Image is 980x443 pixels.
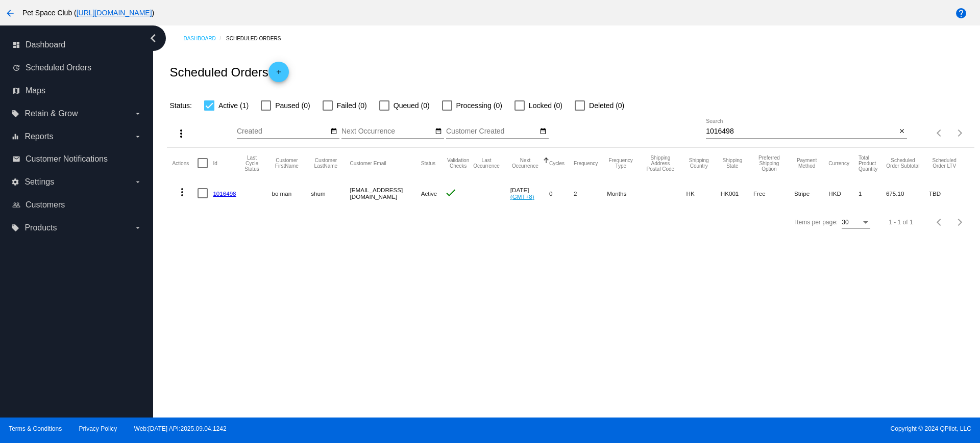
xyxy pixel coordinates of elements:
[794,158,819,169] button: Change sorting for PaymentMethod.Type
[886,158,920,169] button: Change sorting for Subtotal
[721,178,753,208] mat-cell: HK001
[721,158,744,169] button: Change sorting for ShippingState
[828,178,859,208] mat-cell: HKD
[172,148,198,178] mat-header-cell: Actions
[898,127,905,136] mat-icon: close
[226,31,290,46] a: Scheduled Orders
[218,99,249,112] span: Active (1)
[574,160,598,166] button: Change sorting for Frequency
[311,158,340,169] button: Change sorting for CustomerLastName
[929,178,969,208] mat-cell: TBD
[687,158,712,169] button: Change sorting for ShippingCountry
[955,7,967,19] mat-icon: help
[213,160,217,166] button: Change sorting for Id
[12,41,20,49] i: dashboard
[753,155,785,172] button: Change sorting for PreferredShippingOption
[12,37,142,53] a: dashboard Dashboard
[26,40,65,49] span: Dashboard
[510,158,540,169] button: Change sorting for NextOccurrenceUtc
[337,99,367,112] span: Failed (0)
[11,224,19,232] i: local_offer
[11,178,19,186] i: settings
[421,190,437,197] span: Active
[687,178,721,208] mat-cell: HK
[237,127,329,136] input: Created
[176,186,188,198] mat-icon: more_vert
[134,178,142,186] i: arrow_drop_down
[169,62,288,82] h2: Scheduled Orders
[24,132,53,141] span: Reports
[499,425,971,432] span: Copyright © 2024 QPilot, LLC
[859,148,886,178] mat-header-cell: Total Product Quantity
[574,178,607,208] mat-cell: 2
[330,127,337,136] mat-icon: date_range
[753,178,794,208] mat-cell: Free
[12,197,142,213] a: people_outline Customers
[421,160,435,166] button: Change sorting for Status
[456,99,502,112] span: Processing (0)
[472,158,501,169] button: Change sorting for LastOccurrenceUtc
[11,110,19,118] i: local_offer
[886,178,929,208] mat-cell: 675.10
[842,219,870,226] mat-select: Items per page:
[26,86,45,95] span: Maps
[4,7,16,19] mat-icon: arrow_back
[12,60,142,76] a: update Scheduled Orders
[510,178,549,208] mat-cell: [DATE]
[169,101,192,110] span: Status:
[134,224,142,232] i: arrow_drop_down
[11,133,19,141] i: equalizer
[145,30,161,46] i: chevron_left
[445,187,457,199] mat-icon: check
[929,123,950,143] button: Previous page
[607,158,634,169] button: Change sorting for FrequencyType
[706,127,896,136] input: Search
[22,9,154,17] span: Pet Space Club ( )
[26,200,65,210] span: Customers
[134,110,142,118] i: arrow_drop_down
[12,64,20,72] i: update
[12,201,20,209] i: people_outline
[589,99,624,112] span: Deleted (0)
[134,133,142,141] i: arrow_drop_down
[795,219,838,226] div: Items per page:
[549,160,565,166] button: Change sorting for Cycles
[175,127,187,140] mat-icon: more_vert
[896,126,907,137] button: Clear
[929,158,960,169] button: Change sorting for LifetimeValue
[350,160,386,166] button: Change sorting for CustomerEmail
[950,212,970,232] button: Next page
[394,99,430,112] span: Queued (0)
[275,99,310,112] span: Paused (0)
[26,154,108,164] span: Customer Notifications
[12,155,20,163] i: email
[12,83,142,99] a: map Maps
[12,151,142,167] a: email Customer Notifications
[859,178,886,208] mat-cell: 1
[529,99,562,112] span: Locked (0)
[549,178,574,208] mat-cell: 0
[311,178,350,208] mat-cell: shum
[272,158,302,169] button: Change sorting for CustomerFirstName
[644,155,677,172] button: Change sorting for ShippingPostcode
[446,127,538,136] input: Customer Created
[889,219,913,226] div: 1 - 1 of 1
[435,127,442,136] mat-icon: date_range
[445,148,472,178] mat-header-cell: Validation Checks
[24,177,54,187] span: Settings
[842,219,848,226] span: 30
[24,109,78,118] span: Retain & Grow
[183,31,226,46] a: Dashboard
[9,425,62,432] a: Terms & Conditions
[607,178,644,208] mat-cell: Months
[241,155,263,172] button: Change sorting for LastProcessingCycleId
[350,178,421,208] mat-cell: [EMAIL_ADDRESS][DOMAIN_NAME]
[24,223,57,232] span: Products
[273,68,285,81] mat-icon: add
[510,193,534,200] a: (GMT+8)
[26,63,91,72] span: Scheduled Orders
[272,178,311,208] mat-cell: bo man
[794,178,828,208] mat-cell: Stripe
[77,9,152,17] a: [URL][DOMAIN_NAME]
[213,190,236,197] a: 1016498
